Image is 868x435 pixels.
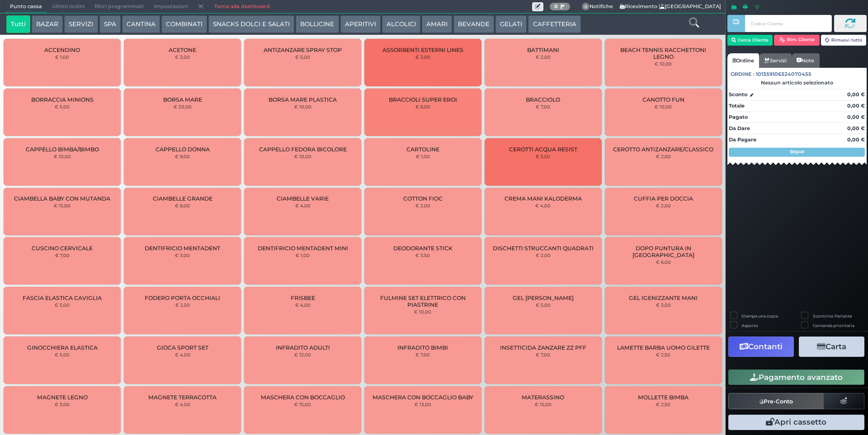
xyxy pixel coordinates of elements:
small: € 7,00 [55,253,70,258]
div: Nessun articolo selezionato [727,80,867,86]
small: € 10,00 [414,309,431,314]
span: CIAMBELLE VARIE [277,195,329,202]
small: € 10,00 [655,61,672,66]
span: MATERASSINO [522,394,564,401]
button: Rimuovi tutto [821,35,867,46]
button: Carta [799,337,864,357]
small: € 3,00 [55,402,70,407]
button: SNACKS DOLCI E SALATI [208,15,294,33]
span: MAGNETE TERRACOTTA [148,394,217,401]
span: MASCHERA CON BOCCAGLIO [261,394,345,401]
span: Ordine : [731,70,755,78]
span: GIOCA SPORT SET [157,344,208,351]
small: € 7,00 [415,352,430,357]
small: € 7,00 [536,352,550,357]
a: Servizi [759,53,792,68]
button: Pre-Conto [728,393,824,409]
button: CANTINA [122,15,160,33]
span: BORSA MARE [163,96,202,103]
span: MAGNETE LEGNO [37,394,88,401]
button: Pagamento avanzato [728,370,864,385]
strong: Pagato [729,114,748,120]
span: CREMA MANI KALODERMA [505,195,582,202]
span: Ritiri programmati [90,0,149,13]
span: CARTOLINE [406,146,439,153]
small: € 2,00 [536,253,551,258]
small: € 2,00 [175,54,190,60]
button: CAFFETTERIA [528,15,580,33]
button: SPA [99,15,121,33]
small: € 3,00 [656,302,671,308]
small: € 13,00 [415,402,431,407]
small: € 10,00 [655,104,672,109]
span: MASCHERA CON BOCCAGLIO BABY [373,394,473,401]
small: € 10,00 [294,154,311,159]
span: CEROTTI ACQUA RESIST [509,146,577,153]
small: € 4,00 [535,203,551,208]
small: € 2,50 [656,352,670,357]
small: € 4,00 [295,203,311,208]
span: BRACCIOLO [526,96,560,103]
span: INFRADITO ADULTI [276,344,330,351]
span: ACETONE [169,47,196,53]
span: LAMETTE BARBA UOMO GILETTE [617,344,710,351]
span: DISCHETTI STRUCCANTI QUADRATI [493,245,594,252]
button: GELATI [495,15,527,33]
small: € 1,00 [296,253,310,258]
button: APERITIVI [340,15,381,33]
small: € 6,00 [415,104,430,109]
span: DOPO PUNTURA IN [GEOGRAPHIC_DATA] [612,245,714,258]
small: € 4,00 [295,302,311,308]
a: Note [792,53,819,68]
span: 0 [582,3,590,11]
small: € 5,00 [55,104,70,109]
small: € 2,00 [656,154,671,159]
strong: Sconto [729,91,747,98]
span: INFRADITO BIMBI [397,344,448,351]
small: € 3,50 [415,253,430,258]
small: € 9,00 [175,154,190,159]
span: ACCENDINO [44,47,80,53]
button: ALCOLICI [382,15,420,33]
button: SERVIZI [64,15,98,33]
span: GEL IGENIZZANTE MANI [629,295,698,301]
small: € 12,00 [294,352,311,357]
small: € 2,00 [415,203,430,208]
span: CIAMBELLE GRANDE [153,195,212,202]
a: Ordine [727,53,759,68]
small: € 3,00 [175,253,190,258]
small: € 6,00 [656,259,671,265]
span: CEROTTO ANTIZANZARE/CLASSICO [613,146,713,153]
button: Tutti [6,15,30,33]
small: € 5,00 [536,302,551,308]
span: FRISBEE [291,295,315,301]
small: € 1,00 [416,154,430,159]
small: € 20,00 [174,104,192,109]
span: DENTIFRICIO MENTADENT MINI [258,245,348,252]
small: € 10,00 [54,154,71,159]
small: € 5,00 [295,54,310,60]
span: Impostazioni [149,0,193,13]
span: GEL [PERSON_NAME] [513,295,574,301]
span: ASSORBENTI ESTERNI LINES [382,47,463,53]
small: € 3,00 [415,54,430,60]
span: BATTIMANI [527,47,559,53]
button: Apri cassetto [728,415,864,430]
button: BOLLICINE [296,15,339,33]
span: BORRACCIA MINIONS [31,96,94,103]
button: AMARI [422,15,452,33]
span: BEACH TENNIS RACCHETTONI LEGNO [612,47,714,60]
small: € 1,00 [55,54,69,60]
span: FULMINE SET ELETTRICO CON PIASTRINE [372,295,474,308]
span: Ultimi ordini [47,0,90,13]
small: € 2,50 [175,302,190,308]
button: Contanti [728,337,794,357]
span: INSETTICIDA ZANZARE ZZ PFF [500,344,586,351]
small: € 15,00 [294,402,311,407]
a: Torna alla dashboard [209,0,274,13]
span: DEODORANTE STICK [393,245,453,252]
b: 0 [554,3,558,9]
strong: 0,00 € [847,136,865,143]
label: Comanda prioritaria [813,323,854,328]
small: € 2,00 [656,203,671,208]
